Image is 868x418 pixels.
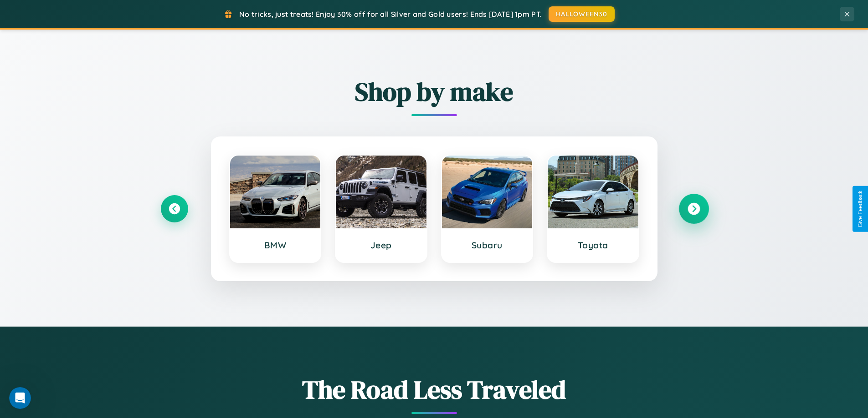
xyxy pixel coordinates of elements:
h3: BMW [239,240,312,251]
h3: Jeep [345,240,417,251]
h3: Toyota [557,240,629,251]
button: HALLOWEEN30 [549,6,615,22]
span: No tricks, just treats! Enjoy 30% off for all Silver and Gold users! Ends [DATE] 1pm PT. [239,10,542,19]
iframe: Intercom live chat [9,387,31,409]
h2: Shop by make [161,74,708,109]
h1: The Road Less Traveled [161,372,708,407]
h3: Subaru [451,240,524,251]
div: Give Feedback [857,191,863,227]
